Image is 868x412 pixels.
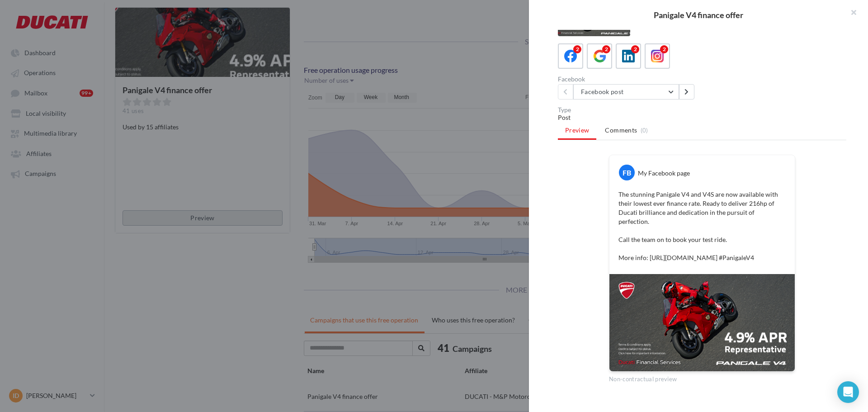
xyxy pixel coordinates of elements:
div: Non-contractual preview [609,372,795,384]
span: Comments [605,126,637,135]
div: 2 [602,45,610,53]
div: Panigale V4 finance offer [543,11,854,19]
div: Type [558,107,846,113]
p: The stunning Panigale V4 and V4S are now available with their lowest ever finance rate. Ready to ... [618,190,786,262]
div: FB [619,165,635,180]
div: Post [558,113,846,122]
div: Open Intercom Messenger [837,381,859,403]
div: 2 [660,45,668,53]
div: Facebook [558,76,698,82]
span: (0) [641,127,648,134]
button: Facebook post [573,84,679,99]
div: My Facebook page [638,169,690,178]
div: 2 [631,45,639,53]
div: 2 [573,45,581,53]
